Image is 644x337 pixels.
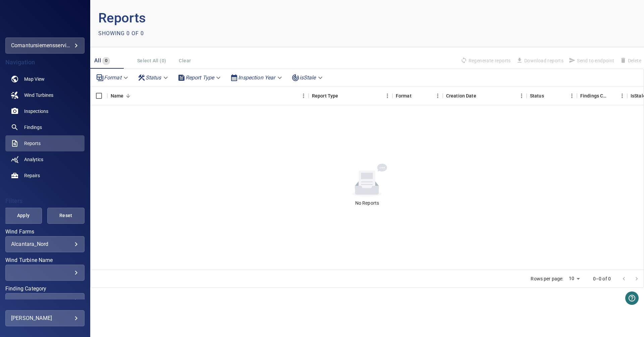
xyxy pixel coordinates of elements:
button: Reset [47,208,85,224]
em: Status [146,74,161,81]
a: repairs noActive [5,167,85,184]
div: Findings Count [580,86,608,105]
button: Menu [567,91,577,101]
span: 0 [102,57,110,65]
a: analytics noActive [5,151,85,167]
div: Creation Date [446,86,476,105]
div: Format [93,72,132,83]
span: Map View [24,76,45,82]
a: findings noActive [5,119,85,135]
em: Inspection Year [238,74,275,81]
div: isStale [289,72,327,83]
button: Sort [476,91,486,100]
div: Status [527,86,577,105]
button: Menu [299,91,309,101]
button: Sort [338,91,347,100]
button: Menu [382,91,392,101]
div: Findings Count [577,86,627,105]
div: Inspection Year [227,72,286,83]
span: Reset [56,211,76,220]
h4: Navigation [5,59,85,66]
span: Findings [24,124,42,131]
div: Report Type [175,72,225,83]
a: map noActive [5,71,85,87]
button: Sort [412,91,421,100]
label: Wind Farms [5,229,85,234]
div: [PERSON_NAME] [11,313,79,324]
span: Inspections [24,108,48,115]
h4: Filters [5,198,85,204]
div: comantursiemensserviceitaly [11,40,79,51]
span: All [94,57,101,64]
em: Format [104,74,121,81]
a: reports active [5,135,85,151]
span: Reports [24,140,41,147]
button: Menu [433,91,443,101]
button: Menu [517,91,527,101]
div: comantursiemensserviceitaly [5,38,85,54]
span: Apply [13,211,34,220]
div: Creation Date [443,86,527,105]
em: isStale [300,74,316,81]
nav: pagination navigation [618,273,643,284]
button: Apply [5,208,42,224]
div: Status [530,86,544,105]
button: Sort [123,91,133,100]
span: Wind Turbines [24,92,53,98]
p: Showing 0 of 0 [98,29,144,38]
button: Sort [608,91,617,100]
button: Menu [617,91,627,101]
div: Name [107,86,309,105]
span: Analytics [24,156,43,163]
a: inspections noActive [5,103,85,119]
p: Rows per page: [531,275,563,282]
em: Report Type [185,74,214,81]
p: Reports [98,8,367,28]
div: Format [396,86,412,105]
div: Report Type [309,86,392,105]
div: 10 [566,274,582,283]
div: No Reports [355,200,379,206]
div: Finding Category [5,293,85,309]
a: windturbines noActive [5,87,85,103]
div: Name [111,86,124,105]
div: Report Type [312,86,338,105]
div: Alcantara_Nord [11,241,79,247]
div: Format [392,86,443,105]
div: Wind Turbine Name [5,265,85,281]
p: 0–0 of 0 [593,275,611,282]
div: Wind Farms [5,236,85,252]
label: Wind Turbine Name [5,258,85,263]
button: Sort [544,91,553,100]
label: Finding Category [5,286,85,291]
div: Status [135,72,172,83]
span: Repairs [24,172,40,179]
